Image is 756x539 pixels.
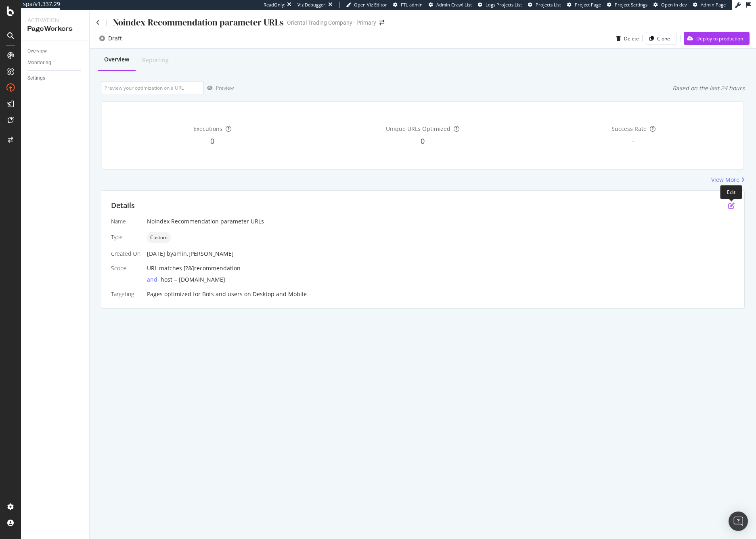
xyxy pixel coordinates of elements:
div: Overview [27,47,47,55]
div: Preview [216,84,234,91]
div: Draft [108,34,122,42]
span: Executions [193,125,222,133]
a: FTL admin [393,2,423,8]
div: Reporting [142,56,169,64]
span: FTL admin [401,2,423,8]
div: Noindex Recommendation parameter URLs [113,16,284,29]
div: Bots and users [202,290,243,298]
span: host = [DOMAIN_NAME] [161,276,225,283]
span: Project Settings [615,2,647,8]
div: [DATE] [147,250,735,258]
button: Clone [646,32,677,45]
span: Logs Projects List [486,2,522,8]
div: neutral label [147,232,171,243]
div: ReadOnly: [264,2,285,8]
div: Viz Debugger: [297,2,327,8]
a: Project Settings [607,2,647,8]
span: Admin Page [701,2,726,8]
a: Admin Crawl List [429,2,472,8]
div: by amin.[PERSON_NAME] [167,250,234,258]
div: Monitoring [27,59,51,67]
span: Unique URLs Optimized [386,125,450,133]
div: Oriental Trading Company - Primary [287,19,376,27]
a: Project Page [567,2,601,8]
div: Deploy to production [696,35,743,42]
span: - [632,136,635,146]
span: 0 [421,136,425,146]
a: Settings [27,74,84,82]
div: Overview [104,55,129,63]
button: Deploy to production [684,32,750,45]
button: Delete [613,32,639,45]
span: Projects List [536,2,561,8]
div: Scope [111,264,140,272]
a: Monitoring [27,59,84,67]
div: Edit [720,185,742,199]
a: View More [711,176,745,184]
div: Based on the last 24 hours [672,84,745,92]
div: Name [111,217,140,225]
a: Admin Page [693,2,726,8]
div: arrow-right-arrow-left [379,20,384,25]
div: Pages optimized for on [147,290,735,298]
div: Created On [111,250,140,258]
span: Admin Crawl List [436,2,472,8]
div: and [147,276,161,284]
div: Clone [657,35,670,42]
div: Settings [27,74,45,82]
div: Open Intercom Messenger [729,512,748,531]
a: Overview [27,47,84,55]
span: Project Page [575,2,601,8]
div: Activation [27,16,83,24]
span: Open Viz Editor [354,2,387,8]
div: Details [111,200,135,211]
div: View More [711,176,739,184]
a: Projects List [528,2,561,8]
span: URL matches [?&]recommendation [147,264,241,272]
span: Success Rate [612,125,647,133]
div: Delete [624,35,639,42]
a: Logs Projects List [478,2,522,8]
a: Open in dev [653,2,687,8]
div: Targeting [111,290,140,298]
input: Preview your optimization on a URL [101,81,204,95]
span: Open in dev [661,2,687,8]
a: Click to go back [96,20,100,25]
div: pen-to-square [728,202,735,209]
span: Custom [150,235,168,240]
div: PageWorkers [27,24,83,34]
button: Preview [204,82,234,95]
a: Open Viz Editor [346,2,387,8]
div: Type [111,233,140,241]
span: 0 [210,136,214,146]
div: Desktop and Mobile [253,290,307,298]
div: Noindex Recommendation parameter URLs [147,217,735,225]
